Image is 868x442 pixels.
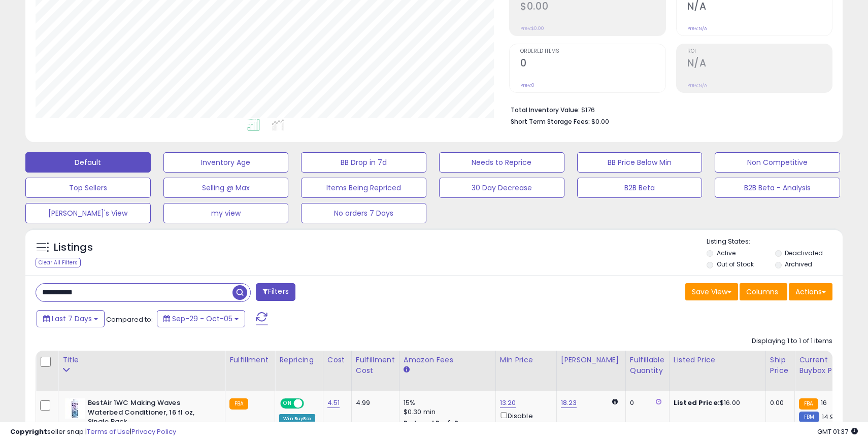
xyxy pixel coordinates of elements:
[630,355,665,376] div: Fulfillable Quantity
[577,178,703,198] button: B2B Beta
[707,237,842,247] p: Listing States:
[799,412,819,422] small: FBM
[500,398,516,408] a: 13.20
[717,249,736,257] label: Active
[25,178,151,198] button: Top Sellers
[520,1,665,14] h2: $0.00
[715,152,840,173] button: Non Competitive
[511,106,580,114] b: Total Inventory Value:
[785,249,823,257] label: Deactivated
[10,427,47,436] strong: Copyright
[500,355,552,365] div: Min Price
[561,355,621,365] div: [PERSON_NAME]
[439,152,564,173] button: Needs to Reprice
[106,315,153,324] span: Compared to:
[685,283,738,300] button: Save View
[163,152,289,173] button: Inventory Age
[746,287,778,297] span: Columns
[404,355,491,365] div: Amazon Fees
[630,398,661,407] div: 0
[770,355,790,376] div: Ship Price
[520,57,665,71] h2: 0
[65,398,85,419] img: 41eTOSlRH+L._SL40_.jpg
[88,398,211,429] b: BestAir 1WC Making Waves Waterbed Conditioner, 16 fl oz, Single Pack
[36,258,81,267] div: Clear All Filters
[511,103,825,115] li: $176
[157,310,245,327] button: Sep-29 - Oct-05
[717,260,754,268] label: Out of Stock
[256,283,295,301] button: Filters
[520,82,535,88] small: Prev: 0
[439,178,564,198] button: 30 Day Decrease
[356,355,395,376] div: Fulfillment Cost
[37,310,105,327] button: Last 7 Days
[62,355,221,365] div: Title
[674,398,720,407] b: Listed Price:
[789,283,832,300] button: Actions
[404,365,410,375] small: Amazon Fees.
[281,399,294,408] span: ON
[229,398,248,410] small: FBA
[356,398,391,407] div: 4.99
[301,178,426,198] button: Items Being Repriced
[785,260,812,268] label: Archived
[54,241,93,255] h5: Listings
[511,117,590,126] b: Short Term Storage Fees:
[172,314,232,324] span: Sep-29 - Oct-05
[715,178,840,198] button: B2B Beta - Analysis
[687,1,832,14] h2: N/A
[301,152,426,173] button: BB Drop in 7d
[687,57,832,71] h2: N/A
[131,427,176,436] a: Privacy Policy
[799,355,851,376] div: Current Buybox Price
[799,398,818,410] small: FBA
[303,399,319,408] span: OFF
[687,49,832,54] span: ROI
[301,203,426,223] button: No orders 7 Days
[520,25,544,31] small: Prev: $0.00
[687,82,707,88] small: Prev: N/A
[817,427,858,436] span: 2025-10-13 01:37 GMT
[674,355,761,365] div: Listed Price
[327,355,347,365] div: Cost
[674,398,758,407] div: $16.00
[591,117,609,126] span: $0.00
[740,283,787,300] button: Columns
[52,314,92,324] span: Last 7 Days
[163,203,289,223] button: my view
[327,398,340,408] a: 4.51
[163,178,289,198] button: Selling @ Max
[229,355,271,365] div: Fulfillment
[25,152,151,173] button: Default
[279,355,319,365] div: Repricing
[520,49,665,54] span: Ordered Items
[752,336,832,346] div: Displaying 1 to 1 of 1 items
[404,407,488,417] div: $0.30 min
[500,410,549,439] div: Disable auto adjust min
[25,203,151,223] button: [PERSON_NAME]'s View
[687,25,707,31] small: Prev: N/A
[821,398,827,407] span: 16
[87,427,130,436] a: Terms of Use
[404,398,488,407] div: 15%
[561,398,577,408] a: 18.23
[577,152,703,173] button: BB Price Below Min
[10,427,176,437] div: seller snap | |
[770,398,787,407] div: 0.00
